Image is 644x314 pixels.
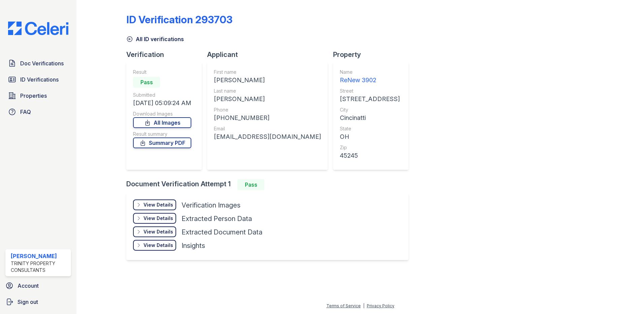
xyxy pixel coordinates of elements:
[20,75,59,84] span: ID Verifications
[214,69,321,75] div: First name
[182,227,262,237] div: Extracted Document Data
[333,50,414,59] div: Property
[126,13,232,26] div: ID Verification 293703
[133,98,191,108] div: [DATE] 05:09:24 AM
[340,151,400,160] div: 45245
[340,113,400,123] div: Cincinatti
[326,303,361,308] a: Terms of Service
[182,214,252,223] div: Extracted Person Data
[3,22,74,35] img: CE_Logo_Blue-a8612792a0a2168367f1c8372b55b34899dd931a85d93a1a3d3e32e68fde9ad4.png
[340,69,400,75] div: Name
[340,69,400,85] a: Name ReNew 3902
[126,179,414,190] div: Document Verification Attempt 1
[3,295,74,309] a: Sign out
[11,252,68,260] div: [PERSON_NAME]
[5,73,71,86] a: ID Verifications
[20,108,31,116] span: FAQ
[5,105,71,119] a: FAQ
[214,125,321,132] div: Email
[237,179,264,190] div: Pass
[133,137,191,148] a: Summary PDF
[143,215,173,222] div: View Details
[367,303,394,308] a: Privacy Policy
[126,50,207,59] div: Verification
[133,92,191,98] div: Submitted
[214,75,321,85] div: [PERSON_NAME]
[143,201,173,208] div: View Details
[214,94,321,104] div: [PERSON_NAME]
[340,75,400,85] div: ReNew 3902
[133,111,191,117] div: Download Images
[340,88,400,94] div: Street
[133,131,191,137] div: Result summary
[214,106,321,113] div: Phone
[207,50,333,59] div: Applicant
[11,260,68,274] div: Trinity Property Consultants
[20,92,47,100] span: Properties
[182,241,205,250] div: Insights
[340,94,400,104] div: [STREET_ADDRESS]
[18,282,39,290] span: Account
[5,57,71,70] a: Doc Verifications
[182,200,240,210] div: Verification Images
[214,132,321,142] div: [EMAIL_ADDRESS][DOMAIN_NAME]
[133,77,160,88] div: Pass
[126,35,184,43] a: All ID verifications
[133,69,191,75] div: Result
[3,279,74,292] a: Account
[5,89,71,102] a: Properties
[133,117,191,128] a: All Images
[143,228,173,235] div: View Details
[214,88,321,94] div: Last name
[340,125,400,132] div: State
[340,144,400,151] div: Zip
[18,298,38,306] span: Sign out
[20,59,64,67] span: Doc Verifications
[143,242,173,249] div: View Details
[340,106,400,113] div: City
[363,303,364,308] div: |
[340,132,400,142] div: OH
[214,113,321,123] div: [PHONE_NUMBER]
